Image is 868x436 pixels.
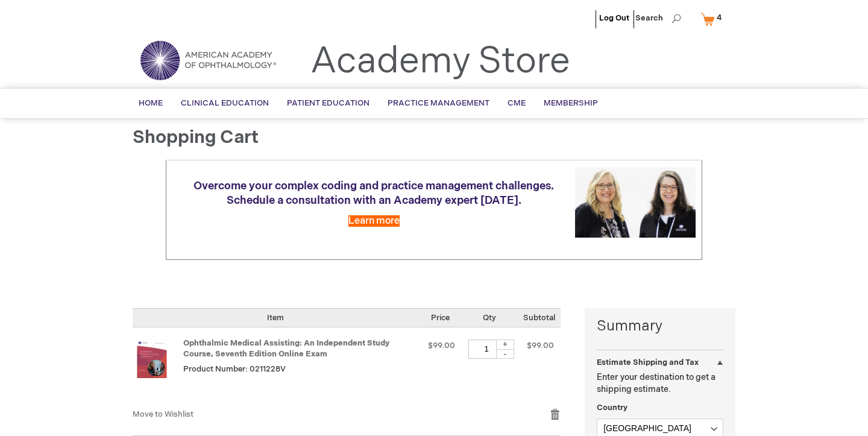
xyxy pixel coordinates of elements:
a: Ophthalmic Medical Assisting: An Independent Study Course, Seventh Edition Online Exam [183,338,389,359]
span: Item [267,313,284,323]
a: 4 [698,8,729,30]
div: - [496,349,514,359]
span: Subtotal [523,313,555,323]
a: Log Out [599,13,629,23]
span: Price [431,313,450,323]
span: Clinical Education [181,98,269,108]
div: + [496,340,514,350]
span: Patient Education [287,98,370,108]
strong: Summary [597,316,723,336]
a: Ophthalmic Medical Assisting: An Independent Study Course, Seventh Edition Online Exam [133,340,183,396]
span: Qty [483,313,496,323]
a: Move to Wishlist [133,409,193,419]
img: Ophthalmic Medical Assisting: An Independent Study Course, Seventh Edition Online Exam [133,340,171,378]
p: Enter your destination to get a shipping estimate. [597,371,723,396]
span: 4 [717,13,722,22]
span: Shopping Cart [133,127,259,148]
span: Home [139,98,163,108]
span: Product Number: 0211228V [183,364,286,374]
span: $99.00 [527,341,554,350]
span: Membership [544,98,598,108]
span: Country [597,403,627,412]
span: Search [635,6,681,30]
span: $99.00 [428,341,455,350]
input: Qty [468,340,505,359]
a: Academy Store [310,40,570,83]
strong: Estimate Shipping and Tax [597,358,699,367]
span: Practice Management [388,98,489,108]
img: Schedule a consultation with an Academy expert today [575,167,696,238]
span: CME [508,98,526,108]
span: Overcome your complex coding and practice management challenges. Schedule a consultation with an ... [193,180,554,207]
a: Learn more [348,215,400,227]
